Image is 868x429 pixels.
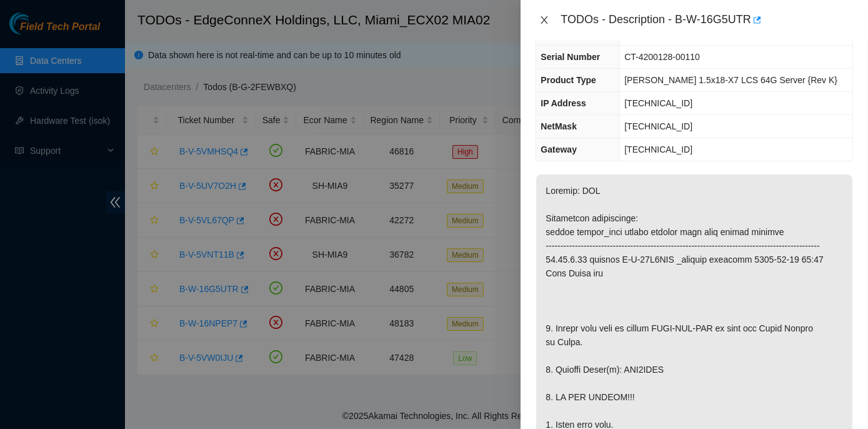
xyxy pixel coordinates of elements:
span: Product Type [541,75,596,85]
span: Gateway [541,144,577,154]
span: [TECHNICAL_ID] [624,121,692,131]
button: Close [536,14,553,26]
span: CT-4200128-00110 [624,52,700,62]
span: [PERSON_NAME] 1.5x18-X7 LCS 64G Server {Rev K} [624,75,837,85]
span: IP Address [541,98,586,108]
span: close [539,15,549,25]
span: [TECHNICAL_ID] [624,98,692,108]
span: NetMask [541,121,577,131]
span: Serial Number [541,52,600,62]
span: [TECHNICAL_ID] [624,144,692,154]
div: TODOs - Description - B-W-16G5UTR [561,10,853,30]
